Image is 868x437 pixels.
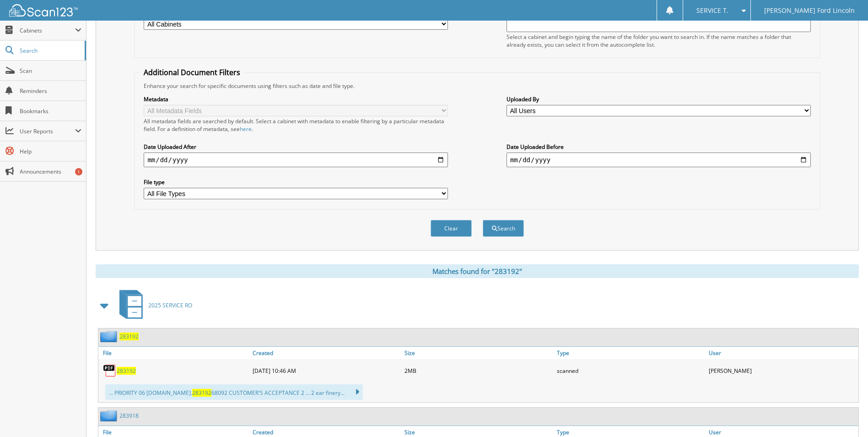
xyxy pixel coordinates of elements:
a: 2025 SERVICE RO [114,287,192,323]
a: File [98,347,250,359]
span: Reminders [20,87,81,95]
img: scan123-logo-white.svg [9,4,78,16]
span: 2025 SERVICE RO [148,301,192,309]
span: SERVICE T. [696,8,728,13]
label: Date Uploaded After [144,143,448,151]
label: Uploaded By [507,95,811,103]
a: 283192 [117,367,136,375]
span: Scan [20,67,81,75]
a: 283192 [119,333,139,340]
a: here [240,125,252,133]
div: [DATE] 10:46 AM [250,361,402,380]
img: PDF.png [103,364,117,377]
span: Help [20,147,81,155]
span: [PERSON_NAME] Ford Lincoln [764,8,855,13]
div: All metadata fields are searched by default. Select a cabinet with metadata to enable filtering b... [144,117,448,133]
img: folder2.png [100,331,119,342]
div: 1 [75,168,82,175]
button: Clear [431,220,472,237]
a: 283918 [119,412,139,420]
a: Created [250,347,402,359]
div: Matches found for "283192" [96,264,859,278]
label: Metadata [144,95,448,103]
span: User Reports [20,127,75,135]
a: Size [402,347,554,359]
div: Select a cabinet and begin typing the name of the folder you want to search in. If the name match... [507,33,811,49]
span: Announcements [20,168,81,175]
a: User [706,347,858,359]
button: Search [483,220,524,237]
span: Search [20,47,80,55]
a: Type [555,347,706,359]
div: 2MB [402,361,554,380]
legend: Additional Document Filters [139,67,245,77]
div: scanned [555,361,706,380]
span: Bookmarks [20,107,81,115]
span: 283192 [192,389,211,397]
label: Date Uploaded Before [507,143,811,151]
img: folder2.png [100,410,119,421]
div: ... PRIORITY 06 [DOMAIN_NAME]. 68092 CUSTOMER'S ACCEPTANCE 2 ... 2 ear finery... [105,384,363,400]
input: start [144,153,448,167]
input: end [507,153,811,167]
span: Cabinets [20,27,75,34]
div: [PERSON_NAME] [706,361,858,380]
div: Enhance your search for specific documents using filters such as date and file type. [139,82,815,90]
label: File type [144,178,448,186]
